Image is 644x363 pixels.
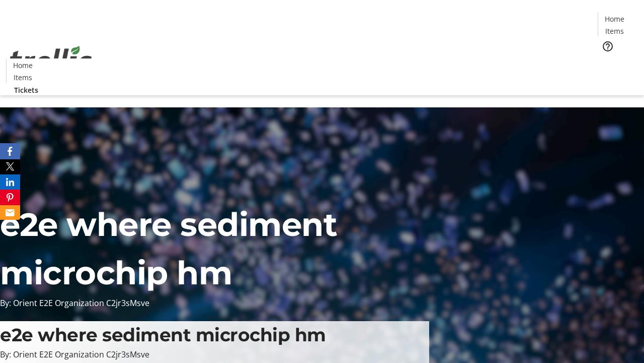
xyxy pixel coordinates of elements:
[6,35,96,85] img: Orient E2E Organization C2jr3sMsve's Logo
[7,72,39,83] a: Items
[598,58,638,69] a: Tickets
[14,72,32,83] span: Items
[605,26,624,36] span: Items
[14,85,38,95] span: Tickets
[6,85,46,95] a: Tickets
[7,60,39,71] a: Home
[598,36,618,56] button: Help
[606,58,630,69] span: Tickets
[13,60,33,71] span: Home
[598,14,630,24] a: Home
[605,14,624,24] span: Home
[598,26,630,36] a: Items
